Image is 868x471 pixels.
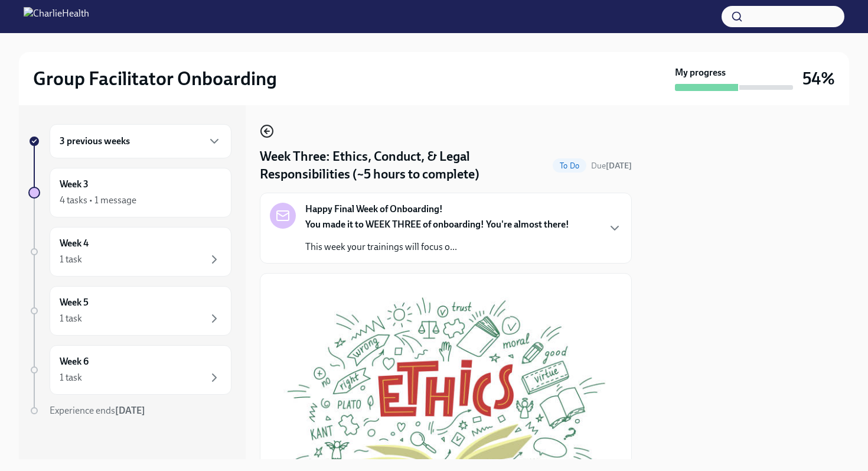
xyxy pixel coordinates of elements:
span: September 1st, 2025 09:00 [591,160,632,171]
h6: Week 3 [60,178,89,191]
span: Due [591,161,632,171]
strong: [DATE] [606,161,632,171]
div: 3 previous weeks [50,124,231,158]
strong: Happy Final Week of Onboarding! [305,203,443,216]
a: Week 41 task [28,227,231,277]
a: Week 51 task [28,286,231,336]
span: Experience ends [50,405,145,416]
h6: Week 4 [60,237,89,250]
a: Week 61 task [28,345,231,395]
span: To Do [553,161,586,170]
div: 1 task [60,253,82,266]
h6: Week 6 [60,355,89,368]
div: 4 tasks • 1 message [60,194,136,207]
h4: Week Three: Ethics, Conduct, & Legal Responsibilities (~5 hours to complete) [260,148,548,183]
p: This week your trainings will focus o... [305,241,569,254]
strong: You made it to WEEK THREE of onboarding! You're almost there! [305,219,569,230]
strong: My progress [675,66,726,79]
div: 1 task [60,371,82,384]
strong: [DATE] [115,405,145,416]
h2: Group Facilitator Onboarding [33,67,277,90]
img: CharlieHealth [24,7,89,26]
h6: 3 previous weeks [60,135,130,148]
h3: 54% [802,68,835,89]
h6: Week 5 [60,296,89,309]
div: 1 task [60,312,82,325]
a: Week 34 tasks • 1 message [28,168,231,217]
